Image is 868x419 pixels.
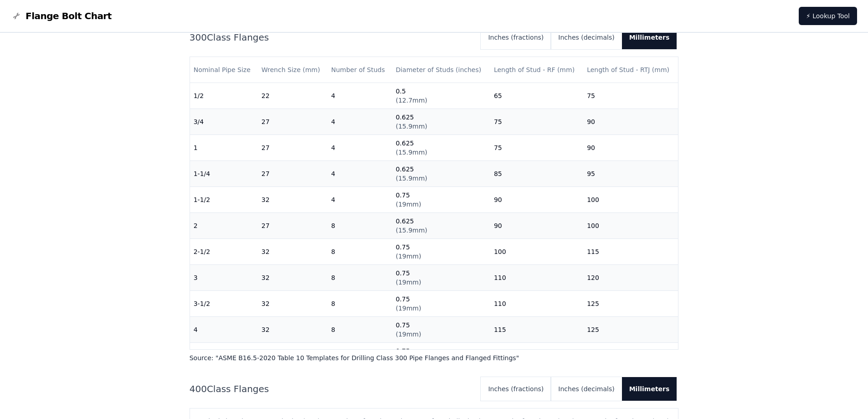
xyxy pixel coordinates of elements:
[392,135,490,161] td: 0.625
[328,213,392,239] td: 8
[583,291,678,317] td: 125
[551,377,621,401] button: Inches (decimals)
[328,161,392,187] td: 4
[190,317,258,343] td: 4
[481,26,551,49] button: Inches (fractions)
[258,343,328,369] td: 32
[583,213,678,239] td: 100
[395,149,427,156] span: ( 15.9mm )
[395,279,421,286] span: ( 19mm )
[190,265,258,291] td: 3
[190,31,474,44] h2: 300 Class Flanges
[392,239,490,265] td: 0.75
[583,161,678,187] td: 95
[490,109,583,135] td: 75
[190,83,258,109] td: 1/2
[395,175,427,182] span: ( 15.9mm )
[190,383,474,395] h2: 400 Class Flanges
[392,187,490,213] td: 0.75
[392,109,490,135] td: 0.625
[258,239,328,265] td: 32
[392,343,490,369] td: 0.75
[490,83,583,109] td: 65
[583,187,678,213] td: 100
[190,343,258,369] td: 5
[258,291,328,317] td: 32
[583,109,678,135] td: 90
[481,377,551,401] button: Inches (fractions)
[583,317,678,343] td: 125
[583,239,678,265] td: 115
[490,187,583,213] td: 90
[551,26,621,49] button: Inches (decimals)
[190,291,258,317] td: 3-1/2
[622,26,677,49] button: Millimeters
[190,161,258,187] td: 1-1/4
[392,57,490,83] th: Diameter of Studs (inches)
[583,83,678,109] td: 75
[490,265,583,291] td: 110
[392,83,490,109] td: 0.5
[395,97,427,104] span: ( 12.7mm )
[190,57,258,83] th: Nominal Pipe Size
[583,57,678,83] th: Length of Stud - RTJ (mm)
[26,10,112,22] span: Flange Bolt Chart
[11,10,112,22] a: Flange Bolt Chart LogoFlange Bolt Chart
[258,213,328,239] td: 27
[258,57,328,83] th: Wrench Size (mm)
[490,343,583,369] td: 120
[395,123,427,130] span: ( 15.9mm )
[258,135,328,161] td: 27
[583,135,678,161] td: 90
[328,317,392,343] td: 8
[395,227,427,234] span: ( 15.9mm )
[392,161,490,187] td: 0.625
[490,291,583,317] td: 110
[395,331,421,338] span: ( 19mm )
[258,109,328,135] td: 27
[190,239,258,265] td: 2-1/2
[328,135,392,161] td: 4
[328,109,392,135] td: 4
[392,291,490,317] td: 0.75
[258,161,328,187] td: 27
[622,377,677,401] button: Millimeters
[258,265,328,291] td: 32
[583,343,678,369] td: 135
[583,265,678,291] td: 120
[490,161,583,187] td: 85
[490,135,583,161] td: 75
[328,343,392,369] td: 8
[392,317,490,343] td: 0.75
[490,57,583,83] th: Length of Stud - RF (mm)
[190,353,679,362] p: Source: " ASME B16.5-2020 Table 10 Templates for Drilling Class 300 Pipe Flanges and Flanged Fitt...
[328,239,392,265] td: 8
[190,213,258,239] td: 2
[258,83,328,109] td: 22
[258,187,328,213] td: 32
[328,291,392,317] td: 8
[258,317,328,343] td: 32
[490,239,583,265] td: 100
[328,265,392,291] td: 8
[11,10,22,21] img: Flange Bolt Chart Logo
[190,109,258,135] td: 3/4
[328,187,392,213] td: 4
[490,213,583,239] td: 90
[328,57,392,83] th: Number of Studs
[395,305,421,312] span: ( 19mm )
[190,135,258,161] td: 1
[328,83,392,109] td: 4
[395,253,421,260] span: ( 19mm )
[190,187,258,213] td: 1-1/2
[392,213,490,239] td: 0.625
[490,317,583,343] td: 115
[395,201,421,208] span: ( 19mm )
[392,265,490,291] td: 0.75
[799,7,857,25] a: ⚡ Lookup Tool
